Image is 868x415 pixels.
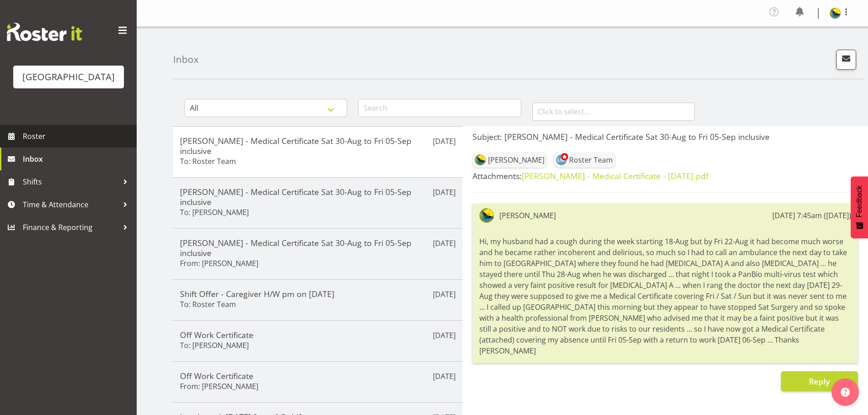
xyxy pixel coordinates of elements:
div: Hi, my husband had a cough during the week starting 18-Aug but by Fri 22-Aug it had become much w... [479,234,851,359]
h6: From: [PERSON_NAME] [180,382,258,391]
h5: Off Work Certificate [180,330,456,340]
img: gemma-hall22491374b5f274993ff8414464fec47f.png [475,154,486,165]
span: Time & Attendance [23,198,118,211]
h5: [PERSON_NAME] - Medical Certificate Sat 30-Aug to Fri 05-Sep inclusive [180,187,456,207]
div: [GEOGRAPHIC_DATA] [22,70,115,84]
span: Roster [23,129,132,143]
p: [DATE] [433,136,456,147]
span: Finance & Reporting [23,220,118,234]
h5: Off Work Certificate [180,371,456,381]
span: Shifts [23,175,118,189]
input: Search [358,99,521,117]
h4: Inbox [173,54,199,65]
button: Feedback - Show survey [851,176,868,238]
input: Click to select... [532,102,695,121]
h6: To: [PERSON_NAME] [180,341,249,350]
h5: [PERSON_NAME] - Medical Certificate Sat 30-Aug to Fri 05-Sep inclusive [180,238,456,258]
h5: Subject: [PERSON_NAME] - Medical Certificate Sat 30-Aug to Fri 05-Sep inclusive [473,132,858,142]
p: [DATE] [433,289,456,300]
h6: From: [PERSON_NAME] [180,259,258,268]
p: [DATE] [433,187,456,198]
img: gemma-hall22491374b5f274993ff8414464fec47f.png [479,208,494,223]
p: [DATE] [433,371,456,382]
p: [DATE] [433,238,456,249]
a: [PERSON_NAME] - Medical Certificate - [DATE].pdf [522,170,709,181]
h6: To: Roster Team [180,300,236,309]
h5: Shift Offer - Caregiver H/W pm on [DATE] [180,289,456,299]
h6: To: [PERSON_NAME] [180,208,249,217]
img: lesley-mckenzie127.jpg [556,154,567,165]
span: Reply [809,376,830,387]
span: Feedback [855,185,863,217]
button: Reply [781,371,858,391]
img: help-xxl-2.png [841,388,850,397]
div: [PERSON_NAME] [499,210,556,221]
div: [PERSON_NAME] [488,154,544,165]
div: [DATE] 7:45am ([DATE]) [772,210,851,221]
div: Roster Team [569,154,613,165]
img: Rosterit website logo [7,23,82,41]
img: gemma-hall22491374b5f274993ff8414464fec47f.png [830,8,841,19]
p: [DATE] [433,330,456,341]
span: Inbox [23,152,132,166]
h6: To: Roster Team [180,157,236,166]
h5: [PERSON_NAME] - Medical Certificate Sat 30-Aug to Fri 05-Sep inclusive [180,136,456,156]
h5: Attachments: [473,171,858,181]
